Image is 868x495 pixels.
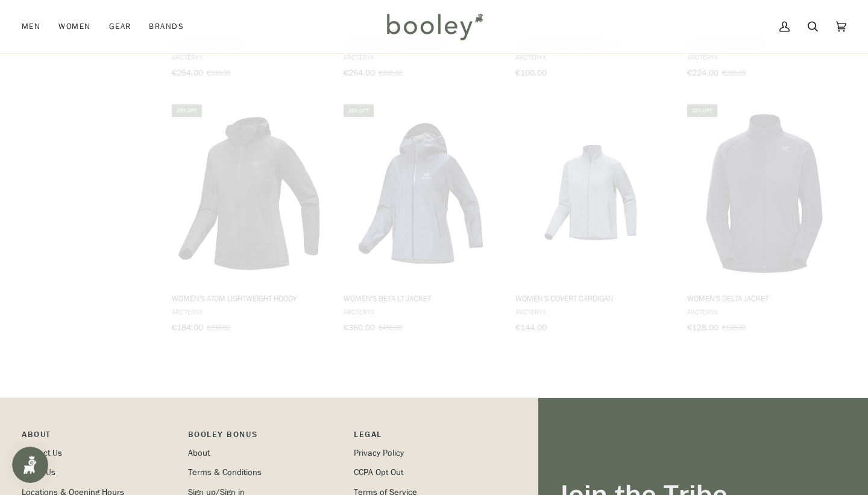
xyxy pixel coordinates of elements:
span: Women [58,21,90,33]
span: Men [22,21,40,33]
p: Pipeline_Footer Sub [354,428,508,447]
img: Booley [382,9,487,44]
a: CCPA Opt Out [354,467,403,478]
p: Booley Bonus [188,428,342,447]
a: Terms & Conditions [188,467,262,478]
a: About [188,447,210,459]
span: Brands [149,21,184,33]
iframe: Button to open loyalty program pop-up [12,447,48,483]
p: Pipeline_Footer Main [22,428,176,447]
span: Gear [109,21,131,33]
a: Privacy Policy [354,447,404,459]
